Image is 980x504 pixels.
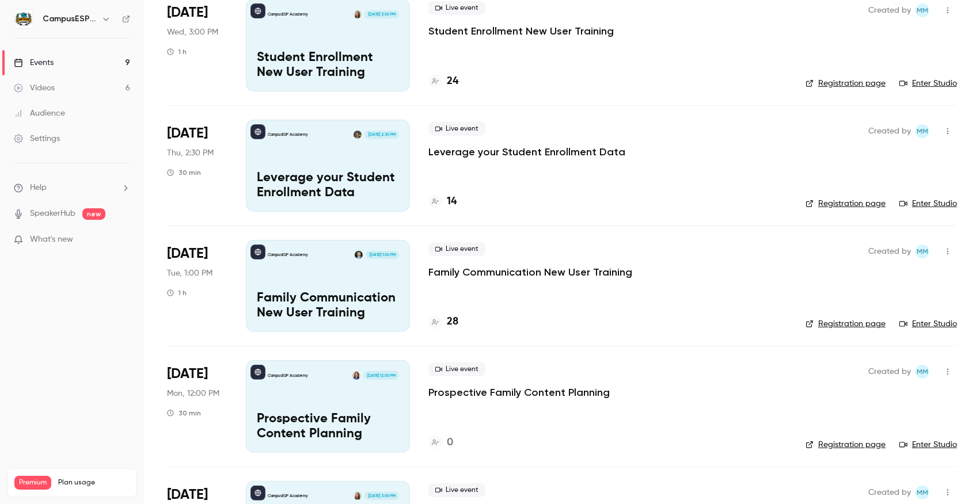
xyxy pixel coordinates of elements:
[14,133,60,144] div: Settings
[917,486,928,499] span: MM
[14,490,36,500] p: Videos
[899,439,957,450] a: Enter Studio
[167,388,219,399] span: Mon, 12:00 PM
[868,245,911,258] span: Created by
[167,268,212,279] span: Tue, 1:00 PM
[364,492,398,500] span: [DATE] 3:00 PM
[9,270,189,318] div: wooopsmy colleague [PERSON_NAME], but it's done now!Luuk • [DATE]
[354,131,362,139] img: Mira Gandhi
[447,435,453,450] h4: 0
[447,314,458,330] h4: 28
[167,360,227,452] div: Sep 15 Mon, 12:00 PM (America/New York)
[167,3,208,22] span: [DATE]
[55,377,64,386] button: Upload attachment
[9,96,221,112] div: [DATE]
[868,3,911,17] span: Created by
[352,371,360,379] img: Kerri Meeks-Griffin
[18,320,67,327] div: Luuk • [DATE]
[9,270,221,339] div: Luuk says…
[428,74,458,89] a: 24
[428,314,458,330] a: 28
[167,147,214,159] span: Thu, 2:30 PM
[916,365,929,379] span: Mairin Matthews
[428,24,614,38] a: Student Enrollment New User Training
[14,82,55,94] div: Videos
[167,240,227,332] div: Aug 19 Tue, 1:00 PM (America/New York)
[917,124,928,138] span: MM
[10,353,221,372] textarea: Message…
[268,252,308,258] p: CampusESP Academy
[355,251,363,259] img: Albert Perera
[916,124,929,138] span: Mairin Matthews
[806,439,886,450] a: Registration page
[18,119,180,141] div: hey there, all webinars have been replaced 😉
[916,3,929,17] span: Mairin Matthews
[868,124,911,138] span: Created by
[364,10,398,18] span: [DATE] 3:00 PM
[9,112,189,148] div: hey there, all webinars have been replaced 😉
[246,120,410,212] a: Leverage your Student Enrollment DataCampusESP AcademyMira Gandhi[DATE] 2:30 PMLeverage your Stud...
[366,251,398,259] span: [DATE] 1:00 PM
[56,14,107,26] p: Active [DATE]
[364,131,398,139] span: [DATE] 2:30 PM
[36,377,45,386] button: Gif picker
[7,5,29,26] button: go back
[167,365,208,383] span: [DATE]
[107,490,130,500] p: / 150
[428,1,485,15] span: Live event
[9,339,221,378] div: user says…
[167,124,208,143] span: [DATE]
[30,182,47,194] span: Help
[917,245,928,258] span: MM
[916,486,929,499] span: Mairin Matthews
[428,145,625,159] a: Leverage your Student Enrollment Data
[41,157,221,261] div: Thank you! I also added a separate tab with Past videos I would love to have moved over too. Are ...
[167,245,208,263] span: [DATE]
[246,360,410,452] a: Prospective Family Content PlanningCampusESP AcademyKerri Meeks-Griffin[DATE] 12:00 PMProspective...
[868,486,911,499] span: Created by
[428,362,485,376] span: Live event
[917,3,928,17] span: MM
[257,291,399,321] p: Family Communication New User Training
[202,5,223,25] div: Close
[806,318,886,330] a: Registration page
[268,132,308,138] p: CampusESP Academy
[180,5,202,26] button: Home
[246,240,410,332] a: Family Communication New User TrainingCampusESP AcademyAlbert Perera[DATE] 1:00 PMFamily Communic...
[428,435,453,450] a: 0
[18,377,27,386] button: Emoji picker
[14,108,65,119] div: Audience
[428,385,610,399] a: Prospective Family Content Planning
[18,68,86,80] div: yep we'll do it! :)
[447,194,457,209] h4: 14
[43,13,97,25] h6: CampusESP Academy
[257,412,399,442] p: Prospective Family Content Planning
[116,339,221,364] div: all good -- thank you!
[9,62,221,96] div: Luuk says…
[428,242,485,256] span: Live event
[257,51,399,81] p: Student Enrollment New User Training
[167,47,187,56] div: 1 h
[428,265,632,279] p: Family Communication New User Training
[14,10,33,28] img: CampusESP Academy
[167,486,208,504] span: [DATE]
[30,208,75,220] a: SpeakerHub
[9,5,221,62] div: user says…
[447,74,458,89] h4: 24
[167,120,227,212] div: Aug 14 Thu, 2:30 PM (America/New York)
[428,194,457,209] a: 14
[126,346,212,357] div: all good -- thank you!
[917,365,928,379] span: MM
[167,26,218,38] span: Wed, 3:00 PM
[82,208,105,220] span: new
[18,277,180,289] div: wooops
[268,373,308,379] p: CampusESP Academy
[899,198,957,209] a: Enter Studio
[899,318,957,330] a: Enter Studio
[14,57,54,68] div: Events
[197,372,216,391] button: Send a message…
[56,6,78,14] h1: Luuk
